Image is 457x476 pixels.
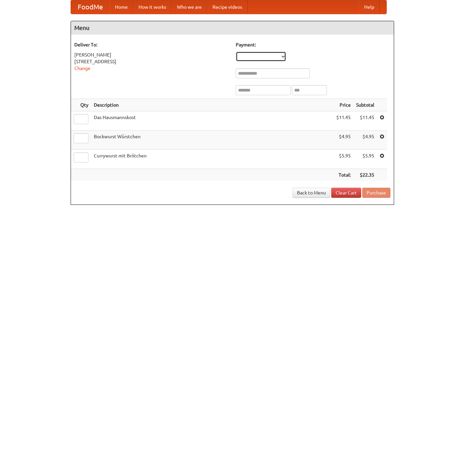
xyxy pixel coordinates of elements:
[91,131,334,150] td: Bockwurst Würstchen
[71,99,91,111] th: Qty
[91,99,334,111] th: Description
[334,169,353,181] th: Total:
[74,41,229,48] h5: Deliver To:
[359,0,380,14] a: Help
[334,111,353,131] td: $11.45
[236,41,390,48] h5: Payment:
[71,0,110,14] a: FoodMe
[91,111,334,131] td: Das Hausmannskost
[353,169,377,181] th: $22.35
[353,131,377,150] td: $4.95
[133,0,172,14] a: How it works
[172,0,207,14] a: Who we are
[74,51,229,58] div: [PERSON_NAME]
[334,131,353,150] td: $4.95
[334,150,353,169] td: $5.95
[353,111,377,131] td: $11.45
[362,188,390,198] button: Purchase
[110,0,133,14] a: Home
[74,66,90,71] a: Change
[334,99,353,111] th: Price
[353,99,377,111] th: Subtotal
[74,58,229,65] div: [STREET_ADDRESS]
[71,21,394,35] h4: Menu
[353,150,377,169] td: $5.95
[331,188,361,198] a: Clear Cart
[207,0,247,14] a: Recipe videos
[293,188,330,198] a: Back to Menu
[91,150,334,169] td: Currywurst mit Brötchen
